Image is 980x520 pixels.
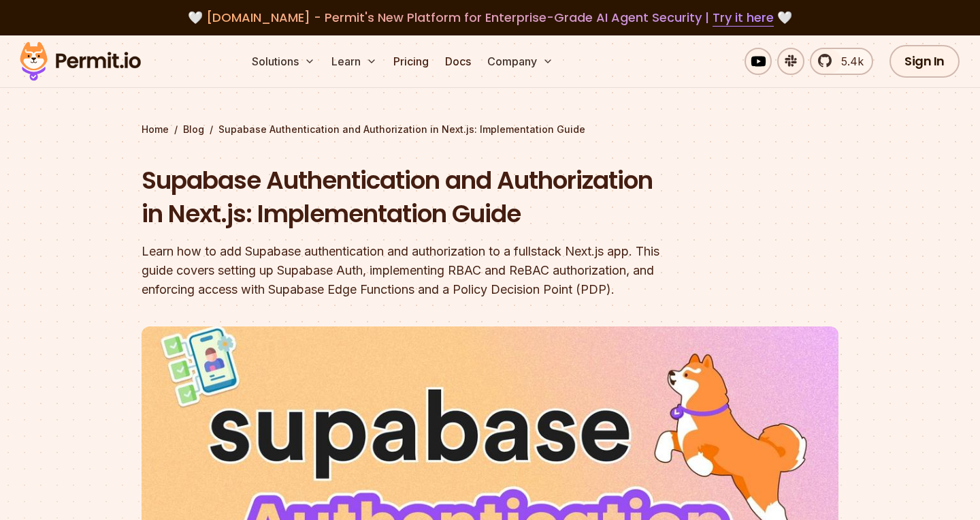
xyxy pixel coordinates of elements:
[142,123,169,136] a: Home
[142,123,838,136] div: / /
[833,53,864,70] span: 5.4k
[142,164,664,231] h1: Supabase Authentication and Authorization in Next.js: Implementation Guide
[246,48,321,75] button: Solutions
[482,48,559,75] button: Company
[14,38,147,85] img: Permit logo
[440,48,476,75] a: Docs
[33,8,947,27] div: 🤍 🤍
[388,48,434,75] a: Pricing
[889,45,960,78] a: Sign In
[206,9,774,26] span: [DOMAIN_NAME] - Permit's New Platform for Enterprise-Grade AI Agent Security |
[142,242,664,299] div: Learn how to add Supabase authentication and authorization to a fullstack Next.js app. This guide...
[713,9,774,27] a: Try it here
[326,48,382,75] button: Learn
[183,123,204,136] a: Blog
[810,48,873,75] a: 5.4k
